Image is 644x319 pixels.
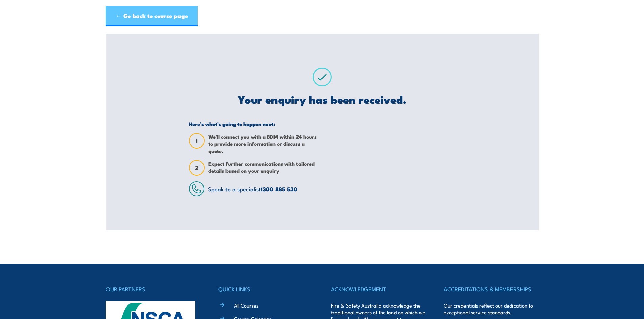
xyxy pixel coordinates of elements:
span: Expect further communications with tailored details based on your enquiry [208,160,317,176]
a: ← Go back to course page [106,6,198,26]
span: 1 [190,137,204,144]
span: We’ll connect you with a BDM within 24 hours to provide more information or discuss a quote. [208,133,317,154]
h2: Your enquiry has been received. [189,94,455,104]
h4: OUR PARTNERS [106,284,200,294]
span: Speak to a specialist [208,185,297,193]
a: 1300 885 530 [261,185,297,193]
span: 2 [190,164,204,171]
h4: QUICK LINKS [218,284,313,294]
h5: Here’s what’s going to happen next: [189,121,317,127]
p: Our credentials reflect our dedication to exceptional service standards. [444,302,538,316]
a: All Courses [234,302,258,309]
h4: ACCREDITATIONS & MEMBERSHIPS [444,284,538,294]
h4: ACKNOWLEDGEMENT [331,284,426,294]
